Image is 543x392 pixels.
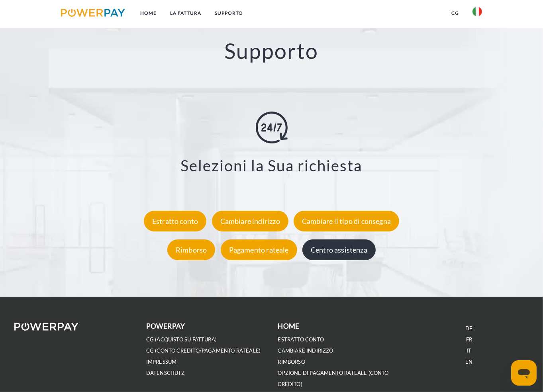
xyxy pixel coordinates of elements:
a: Supporto [208,6,250,20]
a: CG [445,6,466,20]
img: logo-powerpay.svg [61,9,125,17]
a: DATENSCHUTZ [146,370,185,376]
iframe: Pulsante per aprire la finestra di messaggistica [511,360,537,386]
a: CAMBIARE INDIRIZZO [278,347,333,354]
a: Estratto conto [142,217,209,226]
a: LA FATTURA [163,6,208,20]
a: IT [467,347,471,354]
b: Home [278,322,300,330]
a: CG (Conto Credito/Pagamento rateale) [146,347,261,354]
h2: Supporto [27,38,516,65]
a: Rimborso [165,246,217,255]
div: Estratto conto [144,211,207,232]
a: DE [465,325,472,332]
a: Pagamento rateale [219,246,299,255]
img: it [472,7,482,16]
b: POWERPAY [146,322,185,330]
a: OPZIONE DI PAGAMENTO RATEALE (Conto Credito) [278,370,389,388]
a: Centro assistenza [300,246,378,255]
a: IMPRESSUM [146,359,177,365]
a: RIMBORSO [278,359,305,365]
div: Cambiare indirizzo [212,211,288,232]
a: FR [466,336,472,343]
a: CG (Acquisto su fattura) [146,336,217,343]
a: EN [465,359,472,365]
div: Pagamento rateale [221,240,297,261]
a: ESTRATTO CONTO [278,336,324,343]
div: Rimborso [167,240,215,261]
a: Cambiare il tipo di consegna [292,217,401,226]
img: logo-powerpay-white.svg [14,323,78,331]
img: online-shopping.svg [256,112,288,144]
a: Cambiare indirizzo [210,217,290,226]
div: Centro assistenza [302,240,376,261]
a: Home [133,6,163,20]
h3: Selezioni la Sua richiesta [37,157,506,176]
div: Cambiare il tipo di consegna [294,211,399,232]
